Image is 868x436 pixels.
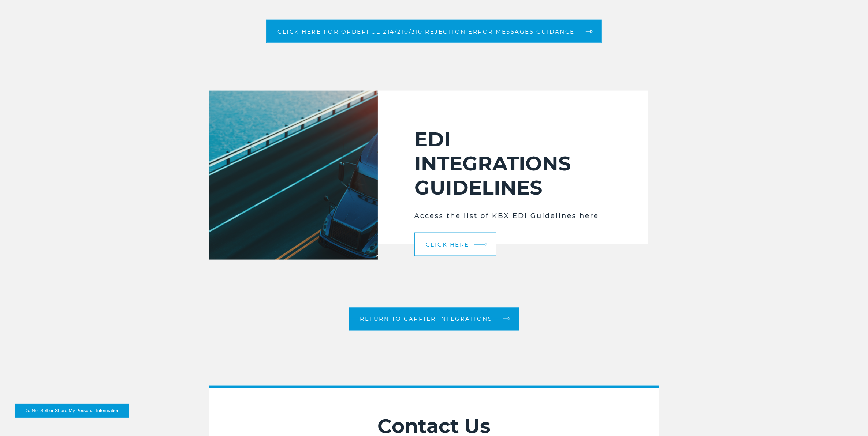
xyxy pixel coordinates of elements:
img: arrow [484,243,487,247]
a: Click here for Orderful 214/210/310 Rejection Error Messages Guidance arrow arrow [266,20,602,43]
img: Drayage Truck [209,91,378,259]
span: Click Here [426,242,469,247]
h3: Access the list of KBX EDI Guidelines here [414,211,611,221]
span: Click here for Orderful 214/210/310 Rejection Error Messages Guidance [277,29,575,34]
h2: EDI INTEGRATIONS GUIDELINES [414,127,611,200]
a: Return to Carrier Integrations arrow arrow [349,307,519,331]
iframe: Chat Widget [831,401,868,436]
a: Click Here arrow arrow [414,233,496,256]
span: Return to Carrier Integrations [360,316,492,322]
button: Do Not Sell or Share My Personal Information [15,404,129,418]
